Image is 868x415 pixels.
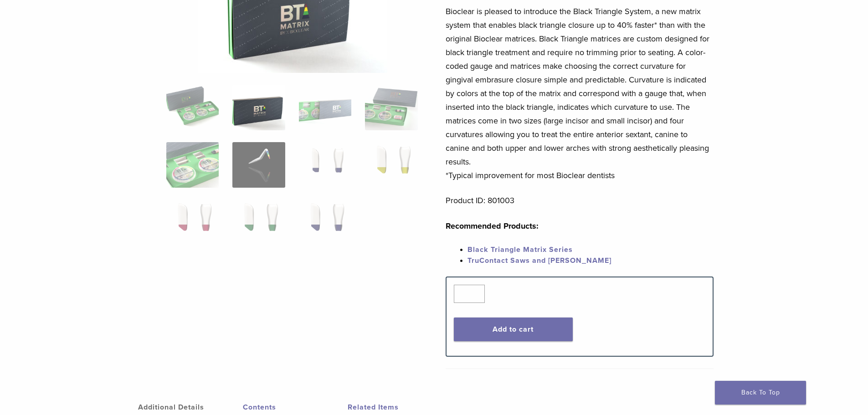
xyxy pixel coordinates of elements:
[166,142,219,188] img: Black Triangle (BT) Kit - Image 5
[467,245,573,254] a: Black Triangle Matrix Series
[467,256,611,265] a: TruContact Saws and [PERSON_NAME]
[365,142,417,188] img: Black Triangle (BT) Kit - Image 8
[232,200,285,245] img: Black Triangle (BT) Kit - Image 10
[232,142,285,188] img: Black Triangle (BT) Kit - Image 6
[715,381,806,405] a: Back To Top
[299,142,351,188] img: Black Triangle (BT) Kit - Image 7
[454,318,573,341] button: Add to cart
[232,85,285,130] img: Black Triangle (BT) Kit - Image 2
[299,85,351,130] img: Black Triangle (BT) Kit - Image 3
[446,5,714,182] p: Bioclear is pleased to introduce the Black Triangle System, a new matrix system that enables blac...
[446,221,539,231] strong: Recommended Products:
[365,85,417,130] img: Black Triangle (BT) Kit - Image 4
[299,200,351,245] img: Black Triangle (BT) Kit - Image 11
[166,85,219,130] img: Intro-Black-Triangle-Kit-6-Copy-e1548792917662-324x324.jpg
[166,200,219,245] img: Black Triangle (BT) Kit - Image 9
[446,194,714,207] p: Product ID: 801003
